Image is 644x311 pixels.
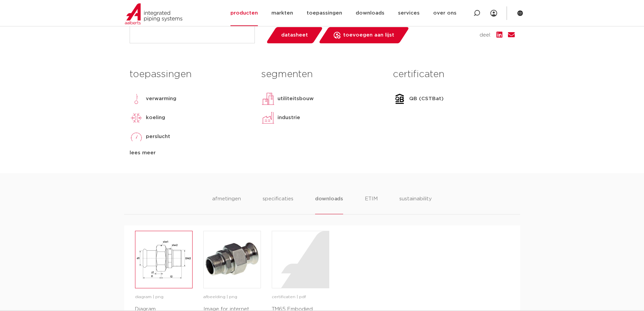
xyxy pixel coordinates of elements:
[277,95,314,103] p: utiliteitsbouw
[315,195,343,214] li: downloads
[146,133,170,141] p: perslucht
[409,95,444,103] p: QB (CSTBat)
[212,195,241,214] li: afmetingen
[393,68,514,81] h3: certificaten
[135,294,193,301] p: diagram | png
[130,92,143,106] img: verwarming
[204,231,261,288] img: image for Image for internet
[135,231,192,288] img: image for Diagram
[130,68,251,81] h3: toepassingen
[130,111,143,125] img: koeling
[135,231,193,288] a: image for Diagram
[203,294,261,301] p: afbeelding | png
[130,130,143,143] img: perslucht
[281,30,308,41] span: datasheet
[272,294,329,301] p: certificaten | pdf
[261,68,383,81] h3: segmenten
[343,30,394,41] span: toevoegen aan lijst
[130,149,251,157] div: lees meer
[261,111,275,125] img: industrie
[146,114,165,122] p: koeling
[203,231,261,288] a: image for Image for internet
[365,195,378,214] li: ETIM
[263,195,293,214] li: specificaties
[480,31,491,39] span: deel:
[261,92,275,106] img: utiliteitsbouw
[399,195,432,214] li: sustainability
[393,92,406,106] img: QB (CSTBat)
[277,114,300,122] p: industrie
[266,27,323,43] a: datasheet
[146,95,176,103] p: verwarming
